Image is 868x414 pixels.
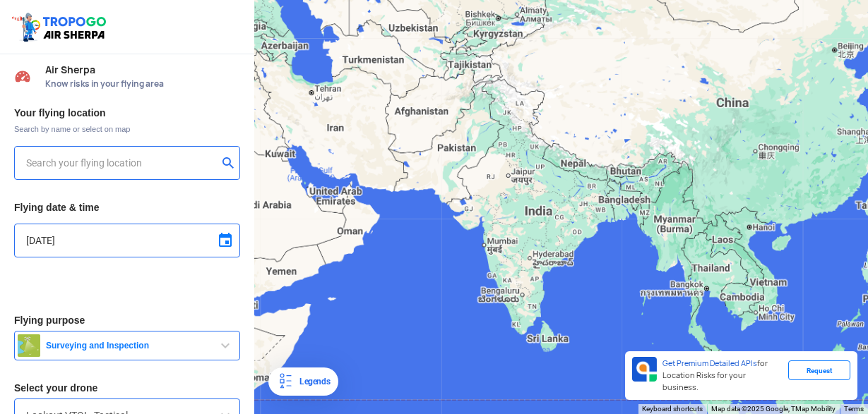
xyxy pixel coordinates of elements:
[711,405,836,413] span: Map data ©2025 Google, TMap Mobility
[844,405,864,413] a: Terms
[14,315,240,325] h3: Flying purpose
[14,202,240,212] h3: Flying date & time
[11,11,111,43] img: ic_tgdronemaps.svg
[657,357,788,394] div: for Location Risks for your business.
[277,373,294,390] img: Legends
[14,383,240,393] h3: Select your drone
[26,232,228,249] input: Select Date
[14,108,240,118] h3: Your flying location
[642,404,703,414] button: Keyboard shortcuts
[14,331,240,360] button: Surveying and Inspection
[258,396,304,414] a: Open this area in Google Maps (opens a new window)
[14,123,240,135] span: Search by name or select on map
[294,373,330,390] div: Legends
[788,360,850,380] div: Request
[632,357,657,382] img: Premium APIs
[45,64,240,75] span: Air Sherpa
[662,358,757,368] span: Get Premium Detailed APIs
[26,154,218,171] input: Search your flying location
[18,334,40,357] img: survey.png
[258,396,304,414] img: Google
[45,78,240,90] span: Know risks in your flying area
[14,68,31,85] img: Risk Scores
[40,340,217,351] span: Surveying and Inspection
